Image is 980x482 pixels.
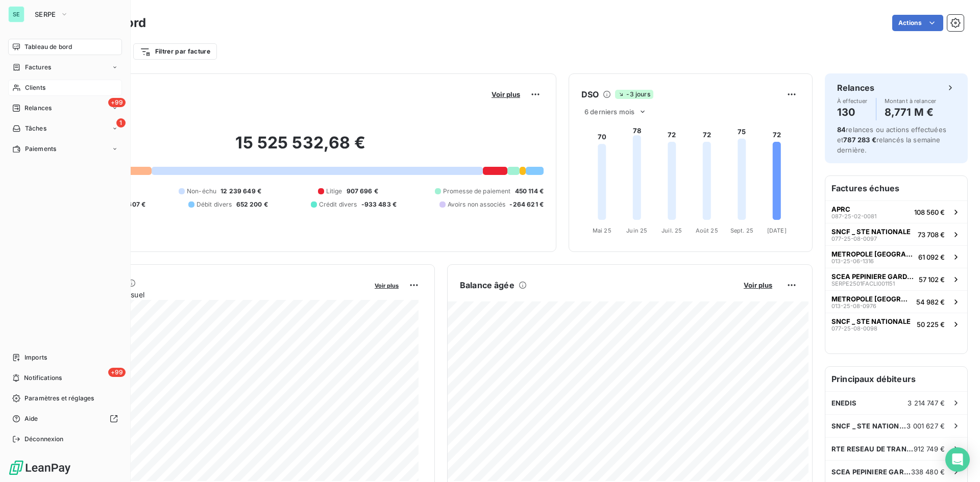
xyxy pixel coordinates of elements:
h6: Factures échues [825,176,967,200]
span: METROPOLE [GEOGRAPHIC_DATA] [831,295,912,303]
div: Open Intercom Messenger [945,447,970,472]
a: Aide [8,411,122,427]
span: SCEA PEPINIERE GARDOISE [831,468,911,476]
tspan: Sept. 25 [730,227,753,234]
span: SERPE2501FACLI001151 [831,281,895,287]
button: Actions [892,15,943,31]
span: 907 696 € [347,187,378,196]
span: Avoirs non associés [448,200,506,209]
span: -933 483 € [361,200,397,209]
h6: Principaux débiteurs [825,367,967,391]
span: 54 982 € [916,298,945,306]
span: Clients [25,83,45,92]
span: 087-25-02-0081 [831,213,876,219]
span: 57 102 € [919,275,945,284]
button: Filtrer par facture [133,43,217,60]
span: -264 621 € [509,200,544,209]
span: Montant à relancer [885,98,937,104]
span: SCEA PEPINIERE GARDOISE [831,272,915,281]
span: 912 749 € [914,445,945,453]
span: 12 239 649 € [220,187,261,196]
span: 84 [837,125,846,134]
span: Factures [25,63,51,72]
span: Crédit divers [319,200,357,209]
span: 1 [116,118,126,128]
img: Logo LeanPay [8,460,71,476]
tspan: Juin 25 [626,227,647,234]
span: APRC [831,205,850,213]
h6: DSO [581,88,599,100]
span: 73 708 € [918,231,945,239]
button: Voir plus [488,90,523,99]
span: Débit divers [197,200,232,209]
button: SCEA PEPINIERE GARDOISESERPE2501FACLI00115157 102 € [825,268,967,290]
span: 3 214 747 € [908,399,945,407]
span: Voir plus [744,281,772,289]
button: Voir plus [741,281,775,290]
span: Promesse de paiement [443,187,511,196]
h6: Balance âgée [460,279,514,291]
button: Voir plus [372,281,402,290]
span: -3 jours [615,90,653,99]
span: METROPOLE [GEOGRAPHIC_DATA] [831,250,914,258]
span: ENEDIS [831,399,856,407]
span: Imports [24,353,47,362]
span: SNCF _ STE NATIONALE [831,227,911,236]
h4: 130 [837,104,868,120]
span: Notifications [24,373,62,383]
span: 450 114 € [515,187,544,196]
span: Tâches [25,124,46,133]
span: Voir plus [375,282,399,289]
span: 338 480 € [911,468,945,476]
span: 013-25-08-0976 [831,303,876,309]
span: relances ou actions effectuées et relancés la semaine dernière. [837,125,946,154]
span: Tableau de bord [24,42,72,52]
span: SNCF _ STE NATIONALE [831,317,911,325]
span: Déconnexion [24,435,64,444]
span: RTE RESEAU DE TRANSPORT ELECTRICITE [831,445,914,453]
span: 50 225 € [917,320,945,328]
span: Litige [326,187,342,196]
span: Relances [24,104,52,113]
h4: 8,771 M € [885,104,937,120]
span: Non-échu [187,187,216,196]
span: 013-25-06-1316 [831,258,874,264]
tspan: Juil. 25 [661,227,682,234]
span: À effectuer [837,98,868,104]
button: SNCF _ STE NATIONALE077-25-08-009850 225 € [825,313,967,335]
span: 61 092 € [918,253,945,261]
button: METROPOLE [GEOGRAPHIC_DATA]013-25-08-097654 982 € [825,290,967,313]
span: SERPE [35,10,56,18]
span: +99 [108,368,126,377]
span: 652 200 € [236,200,268,209]
span: Chiffre d'affaires mensuel [58,289,367,300]
span: Aide [24,414,38,423]
button: SNCF _ STE NATIONALE077-25-08-009773 708 € [825,223,967,245]
tspan: Mai 25 [593,227,611,234]
span: 108 560 € [914,208,945,216]
h2: 15 525 532,68 € [58,133,544,163]
span: 787 283 € [843,136,876,144]
span: 3 001 627 € [906,422,945,430]
tspan: Août 25 [696,227,718,234]
h6: Relances [837,82,874,94]
span: 077-25-08-0097 [831,236,877,242]
span: Paramètres et réglages [24,394,94,403]
span: Voir plus [492,90,520,98]
span: Paiements [25,144,56,154]
span: +99 [108,98,126,107]
span: SNCF _ STE NATIONALE [831,422,906,430]
button: METROPOLE [GEOGRAPHIC_DATA]013-25-06-131661 092 € [825,245,967,268]
div: SE [8,6,24,22]
button: APRC087-25-02-0081108 560 € [825,200,967,223]
span: 077-25-08-0098 [831,325,877,332]
span: 6 derniers mois [584,108,634,116]
tspan: [DATE] [767,227,787,234]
